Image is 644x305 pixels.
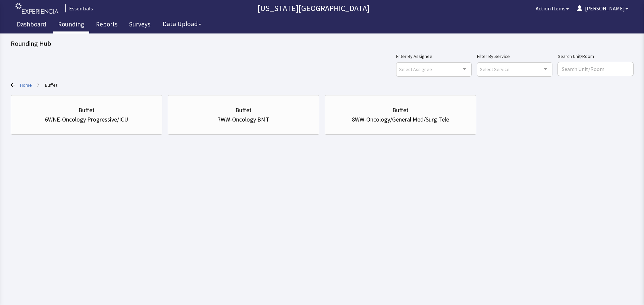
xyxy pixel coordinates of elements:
div: 8WW-Oncology/General Med/Surg Tele [352,115,449,124]
div: Buffet [78,105,95,115]
div: Buffet [235,105,252,115]
div: 6WNE-Oncology Progressive/ICU [45,115,128,124]
button: Data Upload [159,18,205,30]
span: Select Service [480,65,509,73]
label: Search Unit/Room [558,52,633,60]
input: Search Unit/Room [558,62,633,76]
div: Buffet [392,105,409,115]
a: Reports [91,17,122,33]
button: Action Items [532,2,573,15]
label: Filter By Service [477,52,552,60]
a: Dashboard [12,17,51,33]
button: [PERSON_NAME] [573,2,632,15]
div: Essentials [65,4,93,12]
img: experiencia_logo.png [15,3,58,14]
a: Surveys [124,17,155,33]
p: [US_STATE][GEOGRAPHIC_DATA] [96,3,532,14]
span: > [37,78,40,92]
a: Home [20,82,32,88]
span: Select Assignee [399,65,432,73]
a: Rounding [53,17,89,33]
div: Rounding Hub [11,39,633,48]
div: 7WW-Oncology BMT [218,115,269,124]
a: Buffet [45,82,57,88]
label: Filter By Assignee [396,52,472,60]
